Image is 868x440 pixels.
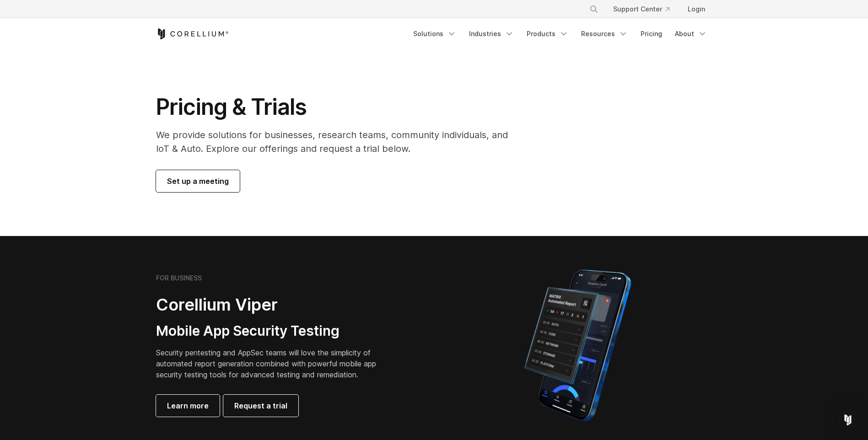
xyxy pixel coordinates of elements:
a: Learn more [156,395,220,417]
a: Corellium Home [156,28,229,39]
h6: FOR BUSINESS [156,274,202,282]
p: We provide solutions for businesses, research teams, community individuals, and IoT & Auto. Explo... [156,128,521,156]
a: Products [521,26,574,42]
a: Login [680,1,712,17]
a: Set up a meeting [156,170,240,192]
a: Request a trial [223,395,298,417]
a: Pricing [635,26,668,42]
button: Search [586,1,602,17]
a: Solutions [408,26,462,42]
span: Request a trial [234,400,287,411]
a: About [669,26,712,42]
div: Navigation Menu [408,26,712,42]
div: Navigation Menu [578,1,712,17]
div: Open Intercom Messenger [837,409,859,431]
a: Industries [464,26,519,42]
p: Security pentesting and AppSec teams will love the simplicity of automated report generation comb... [156,347,390,380]
span: Set up a meeting [167,176,229,187]
h3: Mobile App Security Testing [156,322,390,340]
img: Corellium MATRIX automated report on iPhone showing app vulnerability test results across securit... [509,265,647,425]
h2: Corellium Viper [156,295,390,315]
a: Resources [576,26,633,42]
a: Support Center [606,1,677,17]
h1: Pricing & Trials [156,93,521,121]
span: Learn more [167,400,209,411]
